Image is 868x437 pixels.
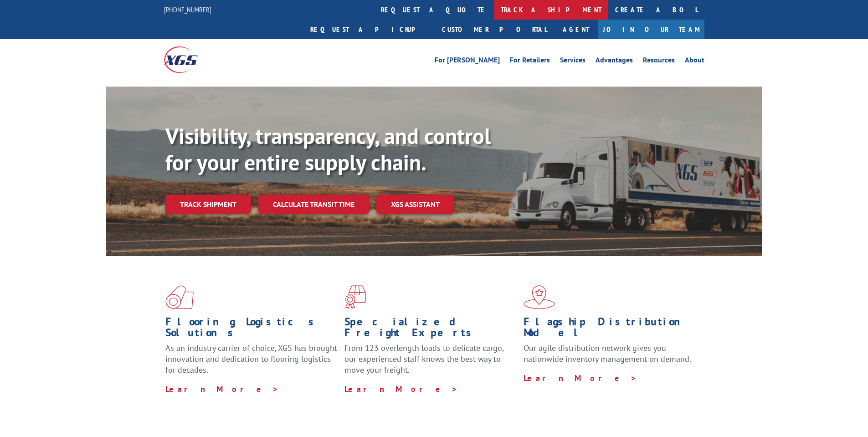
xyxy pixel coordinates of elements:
a: XGS ASSISTANT [376,195,454,214]
a: Learn More > [165,384,279,394]
a: [PHONE_NUMBER] [164,5,211,14]
a: Resources [643,57,675,67]
a: For [PERSON_NAME] [435,57,500,67]
p: From 123 overlength loads to delicate cargo, our experienced staff knows the best way to move you... [344,343,517,383]
h1: Specialized Freight Experts [344,316,517,343]
a: Services [560,57,586,67]
a: Track shipment [165,195,251,214]
a: Advantages [596,57,633,67]
img: xgs-icon-focused-on-flooring-red [344,285,366,309]
a: Request a pickup [303,20,435,39]
img: xgs-icon-flagship-distribution-model-red [524,285,555,309]
b: Visibility, transparency, and control for your entire supply chain. [165,122,491,176]
span: As an industry carrier of choice, XGS has brought innovation and dedication to flooring logistics... [165,343,337,375]
img: xgs-icon-total-supply-chain-intelligence-red [165,285,194,309]
a: Calculate transit time [258,195,369,214]
a: About [685,57,704,67]
a: Learn More > [524,373,637,383]
h1: Flooring Logistics Solutions [165,316,338,343]
a: Join Our Team [598,20,704,39]
a: Customer Portal [435,20,554,39]
a: Learn More > [344,384,458,394]
a: For Retailers [510,57,550,67]
span: Our agile distribution network gives you nationwide inventory management on demand. [524,343,691,364]
h1: Flagship Distribution Model [524,316,696,343]
a: Agent [554,20,598,39]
